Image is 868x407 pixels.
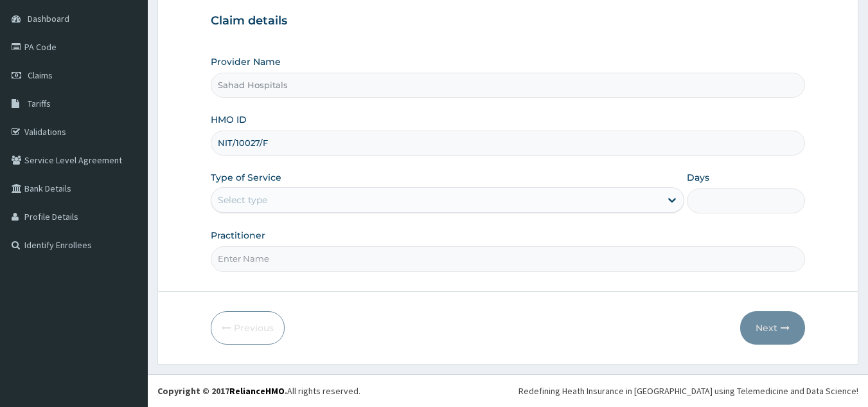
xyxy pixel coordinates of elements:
label: HMO ID [211,113,247,126]
label: Provider Name [211,55,281,68]
label: Type of Service [211,171,281,184]
input: Enter HMO ID [211,131,806,156]
div: Select type [218,194,267,206]
span: Claims [28,69,53,81]
button: Next [740,311,805,345]
span: Tariffs [28,98,51,109]
label: Practitioner [211,229,265,242]
button: Previous [211,311,285,345]
div: Redefining Heath Insurance in [GEOGRAPHIC_DATA] using Telemedicine and Data Science! [518,384,858,397]
footer: All rights reserved. [148,374,868,407]
strong: Copyright © 2017 . [157,385,287,397]
span: Dashboard [28,13,69,24]
label: Days [687,171,709,184]
a: RelianceHMO [229,385,285,397]
input: Enter Name [211,246,806,271]
h3: Claim details [211,14,806,28]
